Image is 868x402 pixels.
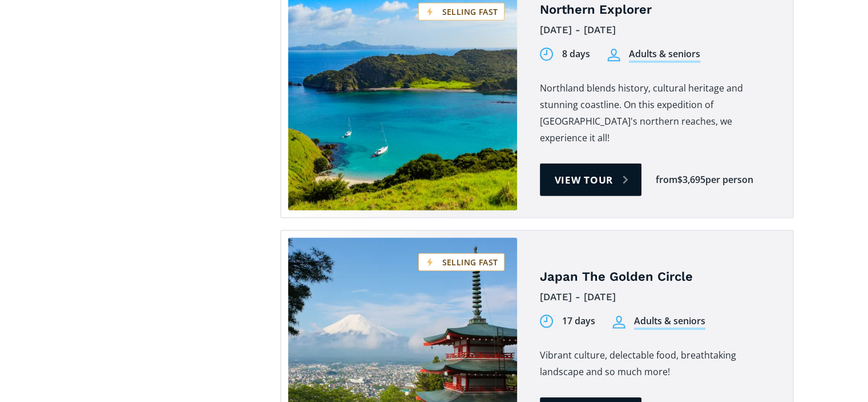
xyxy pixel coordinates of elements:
[540,347,776,380] p: Vibrant culture, delectable food, breathtaking landscape and so much more!
[540,21,776,39] div: [DATE] - [DATE]
[540,269,776,285] h4: Japan The Golden Circle
[562,47,567,61] div: 8
[540,164,642,196] a: View tour
[634,315,705,330] div: Adults & seniors
[540,2,776,18] h4: Northern Explorer
[570,47,590,61] div: days
[540,80,776,146] p: Northland blends history, cultural heritage and stunning coastline. On this expedition of [GEOGRA...
[629,47,700,63] div: Adults & seniors
[562,315,572,328] div: 17
[540,288,776,306] div: [DATE] - [DATE]
[656,173,677,186] div: from
[575,315,595,328] div: days
[705,173,753,186] div: per person
[677,173,705,186] div: $3,695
